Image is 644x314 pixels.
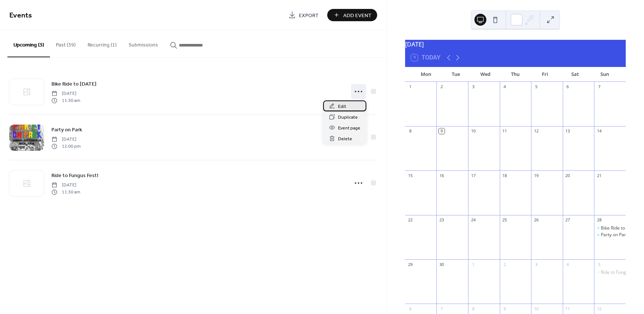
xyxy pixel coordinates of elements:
div: 3 [470,84,476,90]
div: 12 [533,128,539,134]
span: Ride to Fungus Fest! [51,172,98,180]
span: Duplicate [338,113,358,121]
div: Sun [590,67,620,82]
div: Mon [411,67,441,82]
span: [DATE] [51,90,80,97]
a: Party on Park [51,125,82,134]
div: Ride to Fungus Fest! [601,269,642,276]
div: 13 [565,128,571,134]
div: 1 [407,84,413,90]
div: 27 [565,217,571,223]
div: Bike Ride to [DATE] [601,225,641,231]
div: 11 [502,128,508,134]
span: Delete [338,135,352,143]
div: 22 [407,217,413,223]
button: Past (39) [50,30,82,57]
div: 2 [502,262,508,267]
div: 10 [470,128,476,134]
div: 14 [596,128,602,134]
div: 3 [533,262,539,267]
div: Party on Park [594,232,626,238]
div: Tue [441,67,471,82]
div: 28 [596,217,602,223]
div: 15 [407,173,413,178]
div: 30 [439,262,444,267]
span: Export [299,12,319,19]
div: Ride to Fungus Fest! [594,269,626,276]
div: 9 [439,128,444,134]
div: 29 [407,262,413,267]
div: Thu [501,67,530,82]
div: 9 [502,306,508,311]
div: Sat [560,67,590,82]
div: Party on Park [601,232,628,238]
button: Recurring (1) [82,30,123,57]
a: Ride to Fungus Fest! [51,171,98,180]
a: Bike Ride to [DATE] [51,80,97,88]
a: Export [283,9,324,21]
div: 20 [565,173,571,178]
div: 6 [407,306,413,311]
div: 11 [565,306,571,311]
div: [DATE] [405,40,626,49]
div: Wed [471,67,501,82]
div: 12 [596,306,602,311]
span: [DATE] [51,136,80,143]
div: 5 [533,84,539,90]
div: 7 [439,306,444,311]
div: 23 [439,217,444,223]
div: 2 [439,84,444,90]
span: 12:00 pm [51,143,80,150]
div: 5 [596,262,602,267]
button: Submissions [123,30,164,57]
div: 10 [533,306,539,311]
div: 4 [565,262,571,267]
div: 6 [565,84,571,90]
div: 18 [502,173,508,178]
div: 4 [502,84,508,90]
span: 11:30 am [51,97,80,104]
div: 26 [533,217,539,223]
span: Edit [338,103,346,110]
span: Add Event [343,12,372,19]
div: 17 [470,173,476,178]
div: Fri [530,67,560,82]
span: Event page [338,124,360,132]
div: 16 [439,173,444,178]
div: 8 [470,306,476,311]
div: 21 [596,173,602,178]
div: Bike Ride to Harvest Festival [594,225,626,231]
button: Add Event [327,9,377,21]
div: 19 [533,173,539,178]
div: 7 [596,84,602,90]
div: 24 [470,217,476,223]
span: 11:30 am [51,189,80,195]
span: Party on Park [51,126,82,134]
button: Upcoming (3) [7,30,50,57]
div: 1 [470,262,476,267]
span: Events [9,8,32,23]
span: [DATE] [51,182,80,189]
span: Bike Ride to [DATE] [51,80,97,88]
div: 25 [502,217,508,223]
div: 8 [407,128,413,134]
